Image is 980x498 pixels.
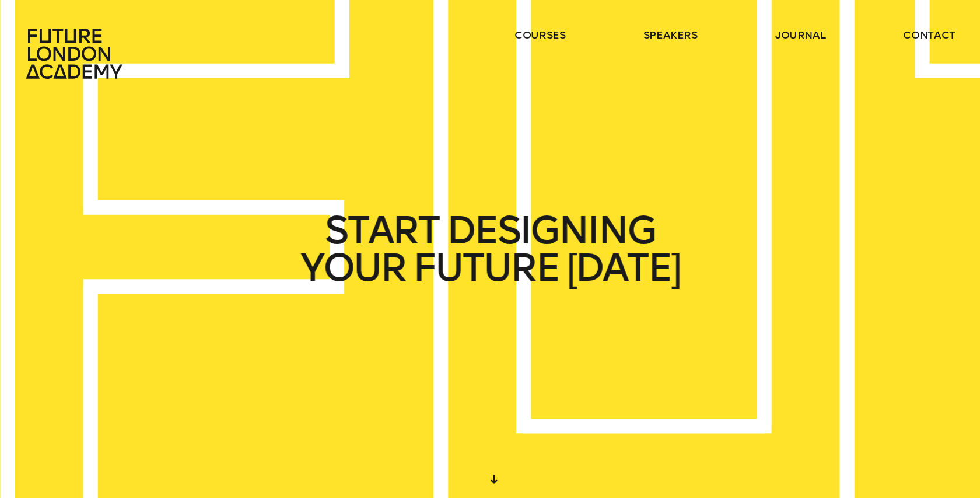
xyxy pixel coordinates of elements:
[300,249,405,287] span: YOUR
[566,249,680,287] span: [DATE]
[643,28,698,42] a: speakers
[413,249,559,287] span: FUTURE
[775,28,826,42] a: journal
[325,212,439,249] span: START
[514,28,566,42] a: courses
[903,28,956,42] a: contact
[447,212,655,249] span: DESIGNING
